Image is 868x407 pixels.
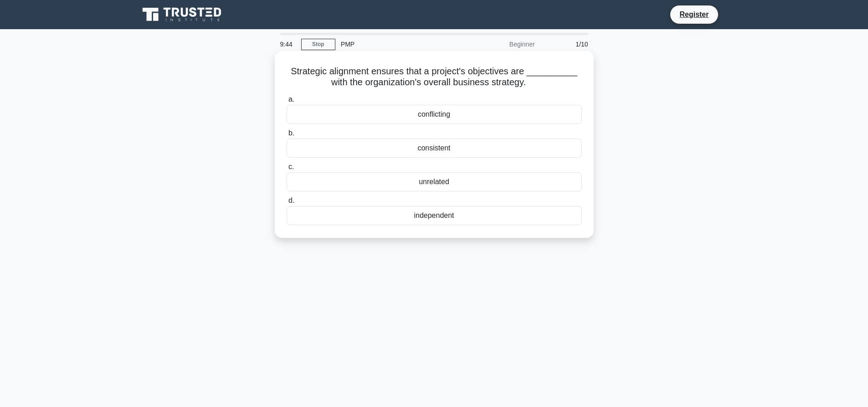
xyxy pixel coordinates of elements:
[275,35,301,53] div: 9:44
[540,35,594,53] div: 1/10
[461,35,540,53] div: Beginner
[335,35,461,53] div: PMP
[286,66,583,88] h5: Strategic alignment ensures that a project's objectives are __________ with the organization's ov...
[287,139,582,158] div: consistent
[288,163,294,170] span: c.
[288,95,294,103] span: a.
[288,196,294,204] span: d.
[287,172,582,191] div: unrelated
[288,129,294,137] span: b.
[674,9,714,20] a: Register
[301,39,335,50] a: Stop
[287,206,582,225] div: independent
[287,105,582,124] div: conflicting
